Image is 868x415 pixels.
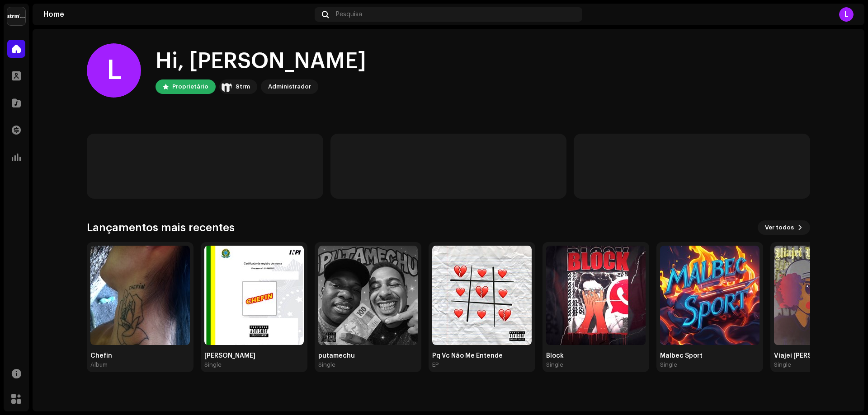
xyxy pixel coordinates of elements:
div: Album [90,361,108,368]
img: 408b884b-546b-4518-8448-1008f9c76b02 [7,7,25,25]
div: Proprietário [172,81,208,92]
button: Ver todos [758,220,810,235]
div: Malbec Sport [660,352,759,359]
div: Single [318,361,335,368]
span: Ver todos [765,219,794,237]
div: Pq Vc Não Me Entende [432,352,532,359]
span: Pesquisa [336,11,362,18]
div: L [87,43,141,98]
div: Single [204,361,222,368]
div: Home [43,11,311,18]
img: 787dc5f6-0c85-4d1d-b19d-16409896f9ce [432,246,532,345]
div: EP [432,361,439,368]
div: putamechu [318,352,418,359]
div: Single [774,361,791,368]
img: b0fcb71a-601f-466d-8adc-e0e26a3840c7 [546,246,646,345]
div: Strm [236,81,250,92]
div: L [839,7,854,22]
img: 287b1a88-592d-40a6-bd65-d3dabcdb37a7 [318,246,418,345]
div: Hi, [PERSON_NAME] [156,47,366,76]
div: Single [546,361,563,368]
div: [PERSON_NAME] [204,352,304,359]
img: 540ad2d5-a67a-4d1c-b8fb-8d624bbe2cd1 [204,246,304,345]
div: Chefin [90,352,190,359]
h3: Lançamentos mais recentes [87,220,235,235]
div: Block [546,352,646,359]
div: Administrador [268,81,311,92]
img: 408b884b-546b-4518-8448-1008f9c76b02 [221,81,232,92]
img: a98304a8-128f-4c2d-8999-b488144ccde6 [660,246,759,345]
div: Single [660,361,677,368]
img: 1be3edcc-ef3b-4334-ba53-145fb6418c19 [90,246,190,345]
